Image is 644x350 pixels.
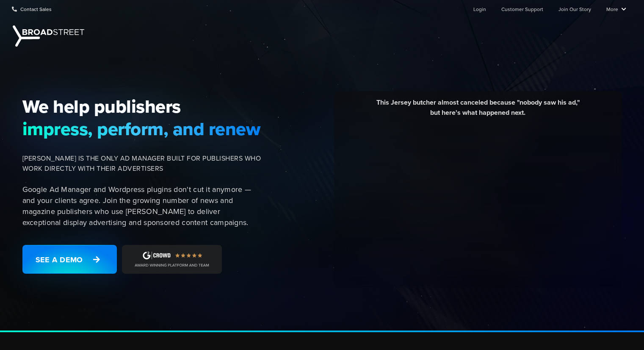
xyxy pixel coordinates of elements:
[22,118,261,140] span: impress, perform, and renew
[13,25,84,47] img: Broadstreet | The Ad Manager for Small Publishers
[558,0,591,17] a: Join Our Story
[501,0,543,17] a: Customer Support
[473,0,486,17] a: Login
[22,95,261,117] span: We help publishers
[340,97,616,124] div: This Jersey butcher almost canceled because "nobody saw his ad," but here's what happened next.
[22,153,261,174] span: [PERSON_NAME] IS THE ONLY AD MANAGER BUILT FOR PUBLISHERS WHO WORK DIRECTLY WITH THEIR ADVERTISERS
[22,184,261,228] p: Google Ad Manager and Wordpress plugins don't cut it anymore — and your clients agree. Join the g...
[12,0,52,17] a: Contact Sales
[22,245,117,274] a: See a Demo
[340,124,616,279] iframe: YouTube video player
[606,0,626,17] a: More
